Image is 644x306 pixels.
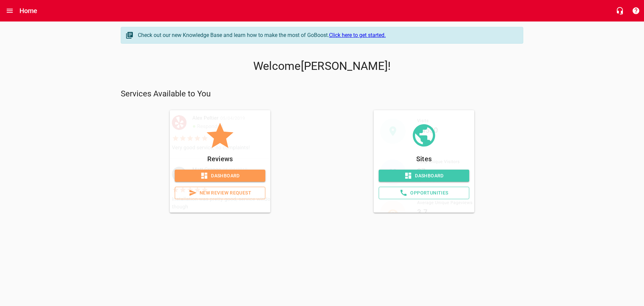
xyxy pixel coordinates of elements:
[2,3,18,19] button: Open drawer
[612,3,628,19] button: Live Chat
[379,187,469,199] a: Opportunities
[379,154,469,164] p: Sites
[175,170,265,182] a: Dashboard
[19,5,38,16] h6: Home
[180,172,260,180] span: Dashboard
[379,170,469,182] a: Dashboard
[384,172,464,180] span: Dashboard
[329,32,386,38] a: Click here to get started.
[180,189,260,197] span: New Review Request
[175,154,265,164] p: Reviews
[121,89,523,99] p: Services Available to You
[138,31,516,39] div: Check out our new Knowledge Base and learn how to make the most of GoBoost.
[628,3,644,19] button: Support Portal
[175,187,265,199] a: New Review Request
[384,189,464,197] span: Opportunities
[121,59,523,73] p: Welcome [PERSON_NAME] !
